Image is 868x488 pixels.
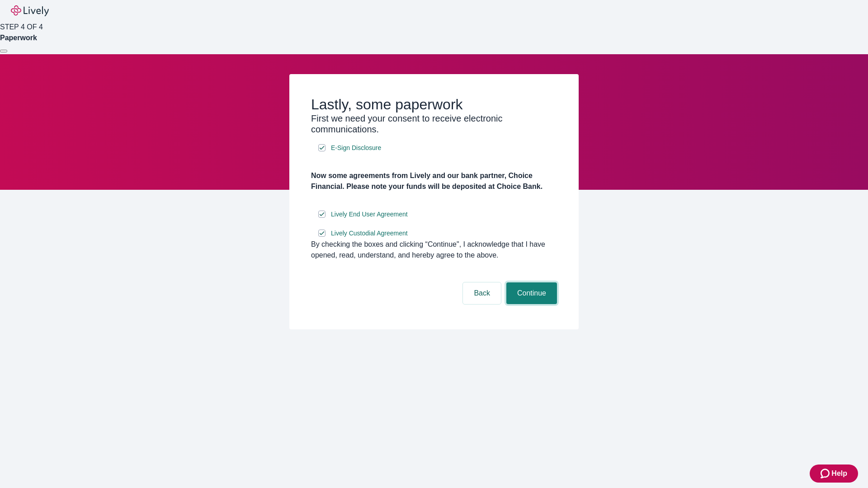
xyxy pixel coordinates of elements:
h3: First we need your consent to receive electronic communications. [311,113,557,135]
img: Lively [11,5,49,16]
span: E-Sign Disclosure [331,143,381,153]
span: Lively End User Agreement [331,210,408,219]
a: e-sign disclosure document [329,228,410,239]
span: Lively Custodial Agreement [331,229,408,238]
button: Continue [506,282,557,304]
button: Zendesk support iconHelp [810,465,858,483]
div: By checking the boxes and clicking “Continue", I acknowledge that I have opened, read, understand... [311,239,557,261]
button: Back [463,282,501,304]
span: Help [831,468,847,479]
h4: Now some agreements from Lively and our bank partner, Choice Financial. Please note your funds wi... [311,170,557,192]
a: e-sign disclosure document [329,209,410,220]
a: e-sign disclosure document [329,142,383,154]
h2: Lastly, some paperwork [311,96,557,113]
svg: Zendesk support icon [821,468,831,479]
